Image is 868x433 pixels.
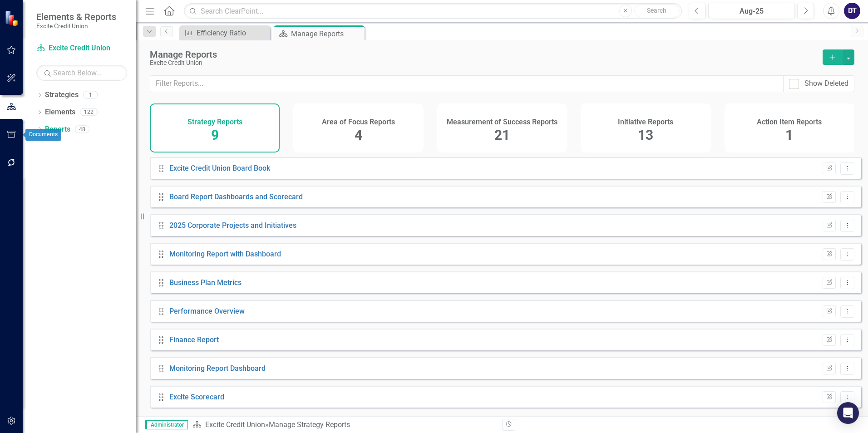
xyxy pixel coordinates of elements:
[45,107,75,118] a: Elements
[837,402,859,424] div: Open Intercom Messenger
[804,79,848,89] div: Show Deleted
[785,127,793,143] span: 1
[647,7,666,14] span: Search
[211,127,219,143] span: 9
[192,420,495,430] div: » Manage Strategy Reports
[634,5,680,17] button: Search
[291,28,362,39] div: Manage Reports
[145,420,188,429] span: Administrator
[205,420,265,429] a: Excite Credit Union
[169,164,270,172] a: Excite Credit Union Board Book
[150,75,784,92] input: Filter Reports...
[169,278,242,287] a: Business Plan Metrics
[494,127,510,143] span: 21
[638,127,653,143] span: 13
[757,118,822,126] h4: Action Item Reports
[169,364,266,373] a: Monitoring Report Dashboard
[36,65,127,81] input: Search Below...
[447,118,557,126] h4: Measurement of Success Reports
[169,307,245,315] a: Performance Overview
[708,3,795,19] button: Aug-25
[322,118,395,126] h4: Area of Focus Reports
[150,59,814,66] div: Excite Credit Union
[75,125,89,133] div: 48
[197,27,268,39] div: Efficiency Ratio
[182,27,268,39] a: Efficiency Ratio
[80,108,98,116] div: 122
[711,6,792,17] div: Aug-25
[36,43,127,54] a: Excite Credit Union
[150,49,814,59] div: Manage Reports
[169,192,303,201] a: Board Report Dashboards and Scorecard
[169,250,281,258] a: Monitoring Report with Dashboard
[36,11,116,22] span: Elements & Reports
[25,129,61,141] div: Documents
[618,118,673,126] h4: Initiative Reports
[169,393,224,401] a: Excite Scorecard
[169,335,219,344] a: Finance Report
[83,91,98,99] div: 1
[45,124,70,135] a: Reports
[36,22,116,30] small: Excite Credit Union
[355,127,362,143] span: 4
[169,221,296,230] a: 2025 Corporate Projects and Initiatives
[45,90,79,100] a: Strategies
[184,3,682,19] input: Search ClearPoint...
[844,3,860,19] button: DT
[187,118,242,126] h4: Strategy Reports
[5,10,20,26] img: ClearPoint Strategy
